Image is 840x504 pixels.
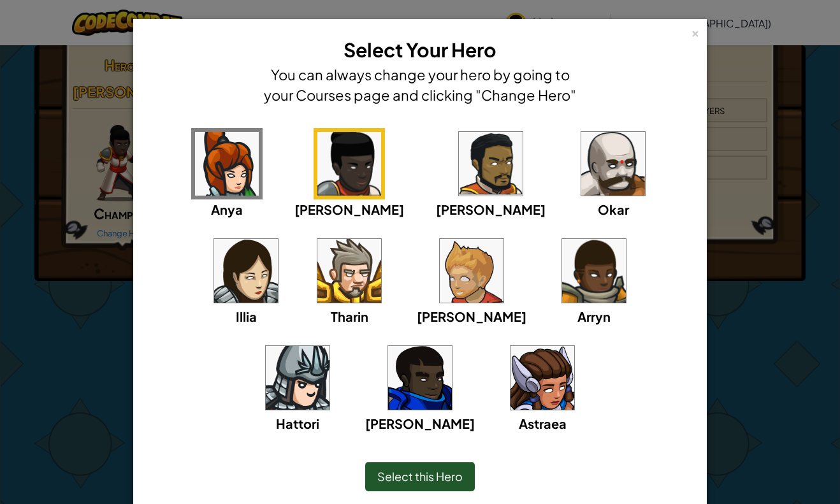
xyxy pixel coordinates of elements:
img: portrait.png [195,132,259,196]
img: portrait.png [440,239,503,303]
img: portrait.png [266,346,329,410]
span: Okar [598,201,629,217]
img: portrait.png [581,132,645,196]
span: [PERSON_NAME] [365,415,475,431]
div: × [691,25,700,38]
span: Hattori [276,415,319,431]
img: portrait.png [459,132,523,196]
img: portrait.png [214,239,278,303]
span: Tharin [331,308,368,324]
h4: You can always change your hero by going to your Courses page and clicking "Change Hero" [261,64,579,105]
span: Arryn [577,308,611,324]
span: [PERSON_NAME] [417,308,526,324]
span: Illia [236,308,257,324]
img: portrait.png [317,132,381,196]
img: portrait.png [562,239,626,303]
span: [PERSON_NAME] [436,201,546,217]
img: portrait.png [388,346,452,410]
h3: Select Your Hero [261,36,579,64]
span: Anya [211,201,243,217]
span: Astraea [519,415,567,431]
span: [PERSON_NAME] [294,201,404,217]
span: Select this Hero [377,469,463,484]
img: portrait.png [511,346,574,410]
img: portrait.png [317,239,381,303]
